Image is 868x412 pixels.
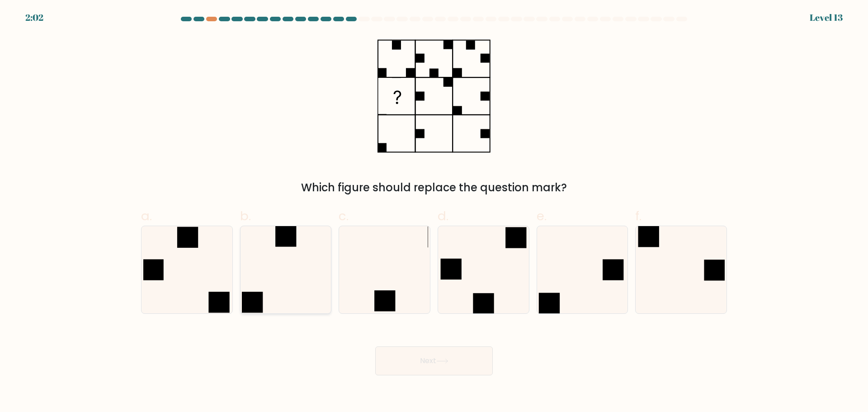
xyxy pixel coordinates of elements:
[810,11,843,24] div: Level 13
[240,207,251,225] span: b.
[635,207,642,225] span: f.
[537,207,547,225] span: e.
[375,346,493,375] button: Next
[438,207,448,225] span: d.
[141,207,152,225] span: a.
[339,207,349,225] span: c.
[146,180,722,196] div: Which figure should replace the question mark?
[25,11,43,24] div: 2:02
